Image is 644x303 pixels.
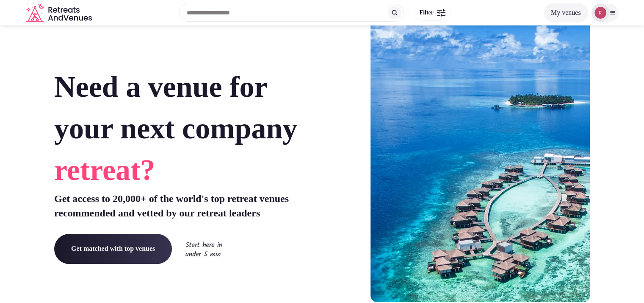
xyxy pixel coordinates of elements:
a: Get matched with top venues [54,234,172,264]
span: retreat? [54,149,319,191]
button: Filter [414,5,451,21]
svg: Retreats and Venues company logo [26,3,94,22]
span: Filter [419,8,433,17]
button: My venues [544,3,588,22]
a: My venues [544,9,588,16]
span: Need a venue for your next company [54,70,297,145]
img: Start here in under 5 min [185,241,222,256]
p: Get access to 20,000+ of the world's top retreat venues recommended and vetted by our retreat lea... [54,192,319,220]
img: robiejavier [594,7,606,19]
a: Visit the homepage [26,3,94,22]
